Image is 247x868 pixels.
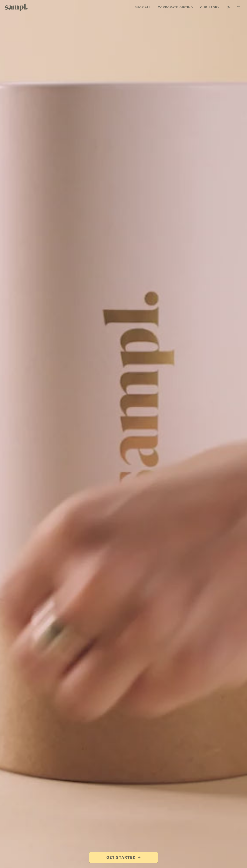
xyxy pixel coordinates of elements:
[133,4,153,11] a: Shop All
[156,4,195,11] a: Corporate Gifting
[5,4,28,11] img: Sampl logo
[198,4,221,11] a: Our Story
[106,855,136,860] span: Get Started
[89,852,158,863] a: Get Started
